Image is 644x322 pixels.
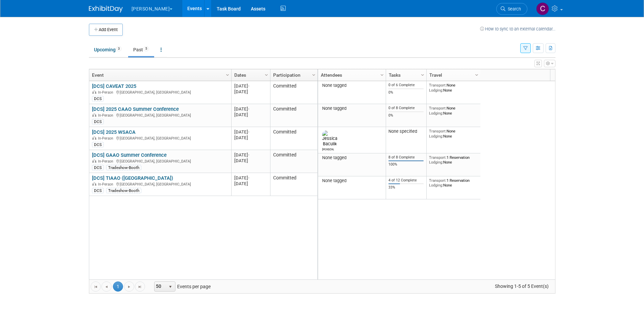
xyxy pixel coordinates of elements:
[429,129,447,133] span: Transport:
[98,159,115,164] span: In-Person
[234,129,267,135] div: [DATE]
[420,72,425,78] span: Column Settings
[92,158,228,164] div: [GEOGRAPHIC_DATA], [GEOGRAPHIC_DATA]
[92,119,104,124] div: DCS
[378,69,386,79] a: Column Settings
[473,69,480,79] a: Column Settings
[536,2,549,15] img: Cassidy Wright
[224,69,231,79] a: Column Settings
[92,112,228,118] div: [GEOGRAPHIC_DATA], [GEOGRAPHIC_DATA]
[388,162,424,167] div: 100%
[234,181,267,187] div: [DATE]
[98,113,115,118] span: In-Person
[419,69,426,79] a: Column Settings
[106,188,141,193] div: Tradeshow-Booth
[429,160,443,165] span: Lodging:
[92,96,104,101] div: DCS
[429,69,476,81] a: Travel
[89,6,123,13] img: ExhibitDay
[379,72,385,78] span: Column Settings
[270,150,317,173] td: Committed
[270,104,317,127] td: Committed
[104,284,109,290] span: Go to the previous page
[92,129,136,135] a: [DCS] 2025 WSACA
[126,284,132,290] span: Go to the next page
[496,3,527,15] a: Search
[101,281,112,292] a: Go to the previous page
[429,178,478,188] div: 1 Reservation None
[505,6,521,11] span: Search
[92,175,173,181] a: [DCS] TIAAO ([GEOGRAPHIC_DATA])
[248,129,249,134] span: -
[388,129,424,134] div: None specified
[145,281,217,292] span: Events per page
[322,130,337,147] img: Jessica Baculik
[264,72,269,78] span: Column Settings
[388,106,424,110] div: 0 of 8 Complete
[113,281,123,292] span: 1
[89,24,123,36] button: Add Event
[270,127,317,150] td: Committed
[429,155,478,165] div: 1 Reservation None
[92,188,104,193] div: DCS
[234,135,267,141] div: [DATE]
[429,183,443,188] span: Lodging:
[154,282,166,291] span: 50
[89,43,127,56] a: Upcoming3
[98,136,115,141] span: In-Person
[429,106,478,116] div: None None
[388,83,424,88] div: 0 of 6 Complete
[92,90,96,94] img: In-Person Event
[480,26,555,31] a: How to sync to an external calendar...
[320,83,383,88] div: None tagged
[92,159,96,163] img: In-Person Event
[92,165,104,170] div: DCS
[248,175,249,180] span: -
[248,83,249,89] span: -
[116,46,122,51] span: 3
[92,83,136,89] a: [DCS] CAVEAT 2025
[429,111,443,116] span: Lodging:
[168,284,173,290] span: select
[321,69,381,81] a: Attendees
[143,46,149,51] span: 5
[93,284,98,290] span: Go to the first page
[234,112,267,118] div: [DATE]
[91,281,101,292] a: Go to the first page
[92,89,228,95] div: [GEOGRAPHIC_DATA], [GEOGRAPHIC_DATA]
[429,155,447,160] span: Transport:
[429,88,443,93] span: Lodging:
[137,284,143,290] span: Go to the last page
[429,178,447,183] span: Transport:
[429,134,443,139] span: Lodging:
[273,69,313,81] a: Participation
[270,173,317,196] td: Committed
[128,43,154,56] a: Past5
[92,69,227,81] a: Event
[234,175,267,181] div: [DATE]
[234,106,267,112] div: [DATE]
[234,83,267,89] div: [DATE]
[311,72,316,78] span: Column Settings
[248,106,249,112] span: -
[322,147,334,151] div: Jessica Baculik
[388,155,424,160] div: 8 of 8 Complete
[92,136,96,140] img: In-Person Event
[225,72,230,78] span: Column Settings
[92,113,96,117] img: In-Person Event
[234,158,267,164] div: [DATE]
[320,178,383,183] div: None tagged
[388,185,424,190] div: 33%
[429,83,447,88] span: Transport:
[92,182,96,185] img: In-Person Event
[234,152,267,158] div: [DATE]
[92,152,167,158] a: [DCS] GAAO Summer Conference
[388,178,424,183] div: 4 of 12 Complete
[388,113,424,118] div: 0%
[92,142,104,147] div: DCS
[474,72,479,78] span: Column Settings
[389,69,422,81] a: Tasks
[92,181,228,187] div: [GEOGRAPHIC_DATA], [GEOGRAPHIC_DATA]
[388,90,424,95] div: 0%
[320,155,383,160] div: None tagged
